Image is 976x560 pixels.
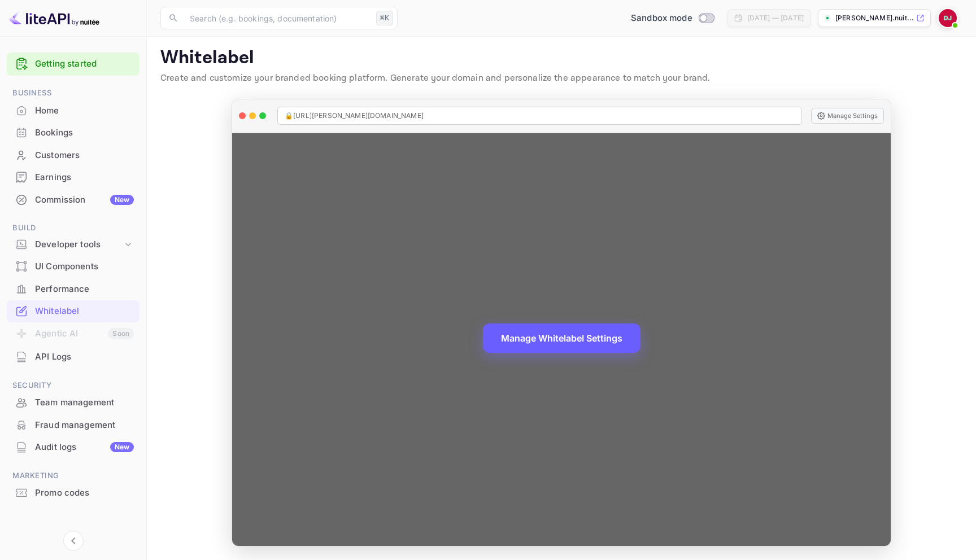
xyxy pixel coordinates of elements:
p: Whitelabel [160,47,962,69]
div: New [110,442,134,452]
span: Build [7,222,140,234]
div: Customers [7,145,140,167]
a: Home [7,100,140,121]
div: UI Components [35,260,134,273]
div: Audit logsNew [7,436,140,458]
button: Collapse navigation [63,531,84,551]
a: Bookings [7,122,140,143]
div: Developer tools [35,238,123,251]
a: Fraud management [7,414,140,435]
div: UI Components [7,256,140,278]
span: Business [7,87,140,99]
span: Marketing [7,470,140,482]
a: UI Components [7,256,140,277]
span: Security [7,379,140,392]
div: Customers [35,149,134,162]
div: Commission [35,194,134,207]
img: Dayna James [939,9,957,27]
div: New [110,195,134,205]
a: Customers [7,145,140,165]
a: Audit logsNew [7,436,140,457]
div: Earnings [7,167,140,189]
div: Whitelabel [7,300,140,322]
div: Whitelabel [35,305,134,318]
div: Promo codes [7,482,140,504]
p: [PERSON_NAME].nuit... [835,13,914,23]
div: Team management [7,392,140,414]
button: Manage Whitelabel Settings [483,323,640,353]
span: 🔒 [URL][PERSON_NAME][DOMAIN_NAME] [285,111,424,121]
a: Promo codes [7,482,140,503]
span: Sandbox mode [631,12,692,25]
div: ⌘K [376,11,393,25]
div: Home [35,104,134,117]
button: Manage Settings [811,108,884,124]
a: Whitelabel [7,300,140,321]
a: API Logs [7,346,140,367]
div: Switch to Production mode [626,12,718,25]
div: Performance [35,283,134,296]
div: Fraud management [7,414,140,436]
input: Search (e.g. bookings, documentation) [183,7,372,29]
p: Create and customize your branded booking platform. Generate your domain and personalize the appe... [160,72,962,85]
div: API Logs [35,351,134,364]
div: Fraud management [35,419,134,432]
div: Promo codes [35,487,134,500]
a: Getting started [35,58,134,71]
div: Getting started [7,53,140,76]
div: Bookings [7,122,140,144]
div: API Logs [7,346,140,368]
div: Home [7,100,140,122]
div: CommissionNew [7,189,140,211]
div: Earnings [35,171,134,184]
a: Earnings [7,167,140,187]
a: Team management [7,392,140,413]
img: LiteAPI logo [9,9,99,27]
a: CommissionNew [7,189,140,210]
div: Team management [35,396,134,409]
a: Performance [7,278,140,299]
div: Developer tools [7,235,140,255]
div: Bookings [35,126,134,139]
div: Audit logs [35,441,134,454]
div: [DATE] — [DATE] [747,13,804,23]
div: Performance [7,278,140,300]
